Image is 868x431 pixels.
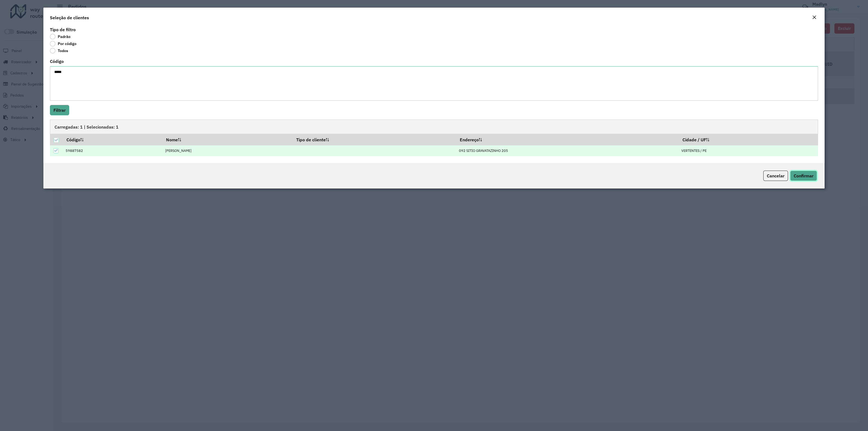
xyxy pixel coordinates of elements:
td: 092 SITIO GRAVATAZINHO 205 [456,145,679,157]
label: Padrão [50,34,71,39]
td: VERTENTES / PE [679,145,818,157]
button: Filtrar [50,105,69,115]
label: Código [50,58,64,65]
label: Por código [50,41,76,46]
h4: Seleção de clientes [50,14,89,21]
th: Endereço [456,134,679,145]
th: Nome [162,134,292,145]
th: Tipo de cliente [292,134,456,145]
div: Carregadas: 1 | Selecionadas: 1 [50,120,818,134]
td: [PERSON_NAME] [162,145,292,157]
em: Fechar [812,15,816,20]
td: 59887582 [63,145,162,157]
span: Confirmar [794,173,813,178]
button: Close [810,14,818,21]
button: Cancelar [763,171,788,181]
label: Todos [50,48,68,53]
label: Tipo de filtro [50,26,76,33]
th: Cidade / UF [679,134,818,145]
button: Confirmar [790,171,817,181]
span: Cancelar [767,173,784,178]
th: Código [63,134,162,145]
